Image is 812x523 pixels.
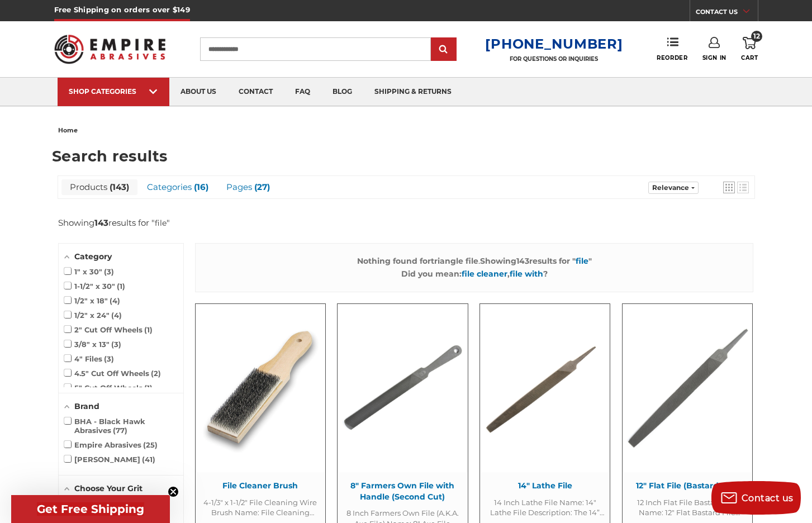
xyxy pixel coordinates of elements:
[74,251,112,261] span: Category
[113,426,127,435] span: 77
[64,267,115,276] span: 1" x 30"
[111,311,122,320] span: 4
[11,495,170,523] div: Get Free ShippingClose teaser
[480,256,592,266] span: Showing results for " "
[142,455,155,464] span: 41
[74,483,143,493] span: Choose Your Grit
[431,256,478,266] b: triangle file
[74,401,99,411] span: Brand
[657,37,687,61] a: Reorder
[192,182,208,192] span: 16
[462,269,507,279] a: file cleaner
[111,340,121,349] span: 3
[696,6,758,21] a: CONTACT US
[218,179,278,195] a: View Pages Tab
[628,497,747,517] span: 12 Inch Flat File Bastard Cut Name: 12" Flat Bastard File Description: Flat Files (Bastard Cut) a...
[648,182,699,194] a: Sort options
[741,37,758,61] a: 12 Cart
[751,31,762,42] span: 12
[201,497,320,517] span: 4-1/3" x 1-1/2" File Cleaning Wire Brush Name: File Cleaning Brush Description: Wood body brush w...
[702,54,726,61] span: Sign In
[64,354,115,363] span: 4" Files
[151,369,161,378] span: 2
[742,493,794,503] span: Contact us
[52,149,760,164] h1: Search results
[104,354,114,363] span: 3
[144,325,153,334] span: 1
[401,269,548,279] span: Did you mean: , ?
[363,78,463,106] a: shipping & returns
[723,182,735,193] a: View grid mode
[54,27,166,71] img: Empire Abrasives
[64,417,178,435] span: BHA - Black Hawk Abrasives
[64,282,126,291] span: 1-1/2" x 30"
[357,256,478,266] span: Nothing found for
[107,182,129,192] span: 143
[343,481,462,502] span: 8" Farmers Own File with Handle (Second Cut)
[144,383,153,392] span: 1
[576,256,588,266] a: file
[737,182,749,193] a: View list mode
[623,325,752,452] img: 12" Flat Bastard File
[252,182,270,192] span: 27
[58,217,192,228] div: Showing results for " "
[94,217,108,228] b: 143
[64,311,122,320] span: 1/2" x 24"
[486,497,604,517] span: 14 Inch Lathe File Name: 14" Lathe File Description: The 14” Lathe File is a 14 inch flat metal f...
[741,54,758,61] span: Cart
[64,369,162,378] span: 4.5" Cut Off Wheels
[338,324,467,453] img: 8 Inch Axe File with Handle
[61,179,137,195] a: View Products Tab
[227,78,284,106] a: contact
[486,481,604,492] span: 14" Lathe File
[321,78,363,106] a: blog
[657,54,687,61] span: Reorder
[485,36,623,52] a: [PHONE_NUMBER]
[64,440,158,449] span: Empire Abrasives
[117,282,125,291] span: 1
[143,440,158,449] span: 25
[58,126,78,134] span: home
[510,269,543,279] a: file with
[169,78,227,106] a: about us
[110,296,120,305] span: 4
[652,183,689,192] span: Relevance
[69,87,158,96] div: SHOP CATEGORIES
[711,481,801,515] button: Contact us
[64,325,153,334] span: 2" Cut Off Wheels
[485,55,623,63] p: FOR QUESTIONS OR INQUIRIES
[104,267,114,276] span: 3
[284,78,321,106] a: faq
[139,179,217,195] a: View Categories Tab
[516,256,529,266] b: 143
[64,340,122,349] span: 3/8" x 13"
[196,244,753,292] div: .
[155,218,167,228] a: file
[64,455,156,464] span: [PERSON_NAME]
[196,322,325,455] img: Metal File Tool Cleaning Brush
[628,481,747,492] span: 12" Flat File (Bastard Cut)
[37,502,144,516] span: Get Free Shipping
[64,296,121,305] span: 1/2" x 18"
[168,486,179,497] button: Close teaser
[481,324,609,453] img: 14 Inch Lathe File, Single Cut
[201,481,320,492] span: File Cleaner Brush
[64,383,153,392] span: 5" Cut Off Wheels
